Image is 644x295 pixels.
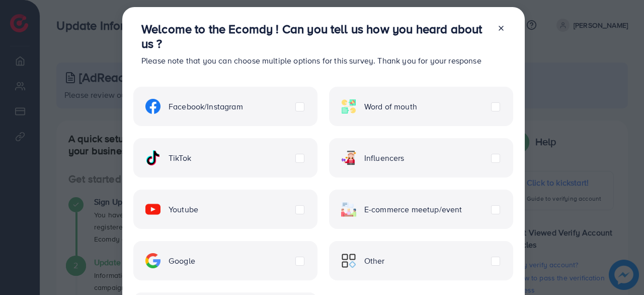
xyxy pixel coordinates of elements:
img: ic-influencers.a620ad43.svg [341,150,356,165]
span: Facebook/Instagram [169,101,243,112]
h3: Welcome to the Ecomdy ! Can you tell us how you heard about us ? [141,22,489,51]
img: ic-word-of-mouth.a439123d.svg [341,99,356,114]
img: ic-tiktok.4b20a09a.svg [145,150,160,165]
span: Influencers [364,152,405,164]
img: ic-facebook.134605ef.svg [145,99,160,114]
span: TikTok [169,152,191,164]
span: E-commerce meetup/event [364,204,462,215]
span: Word of mouth [364,101,417,112]
span: Youtube [169,204,198,215]
img: ic-ecommerce.d1fa3848.svg [341,202,356,217]
p: Please note that you can choose multiple options for this survey. Thank you for your response [141,54,489,67]
span: Other [364,255,385,267]
span: Google [169,255,195,267]
img: ic-google.5bdd9b68.svg [145,253,160,268]
img: ic-youtube.715a0ca2.svg [145,202,160,217]
img: ic-other.99c3e012.svg [341,253,356,268]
